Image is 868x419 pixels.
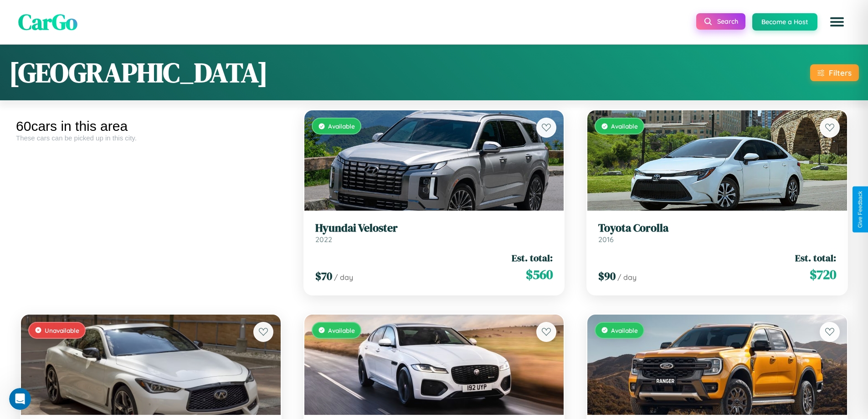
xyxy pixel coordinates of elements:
span: $ 560 [526,265,553,284]
h3: Hyundai Veloster [315,222,553,235]
span: / day [334,273,353,282]
span: Available [328,122,355,130]
span: Available [611,326,638,334]
span: $ 720 [810,265,836,284]
span: / day [617,273,637,282]
h3: Toyota Corolla [598,222,836,235]
div: These cars can be picked up in this city. [16,134,286,142]
span: 2016 [598,235,614,244]
span: Available [611,122,638,130]
span: CarGo [18,7,77,37]
span: Search [717,17,738,26]
span: 2022 [315,235,332,244]
iframe: Intercom live chat [9,388,31,410]
span: $ 70 [315,269,332,284]
span: $ 90 [598,269,616,284]
span: Unavailable [45,326,79,334]
div: Give Feedback [857,191,863,228]
button: Search [696,13,745,30]
span: Est. total: [795,251,836,264]
div: 60 cars in this area [16,119,286,134]
button: Become a Host [752,13,817,31]
span: Available [328,326,355,334]
button: Open menu [824,9,850,35]
button: Filters [810,64,859,81]
span: Est. total: [512,251,553,264]
a: Toyota Corolla2016 [598,222,836,244]
div: Filters [829,68,852,78]
a: Hyundai Veloster2022 [315,222,553,244]
h1: [GEOGRAPHIC_DATA] [9,54,268,91]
